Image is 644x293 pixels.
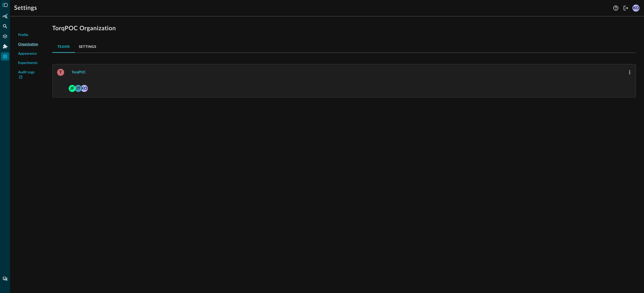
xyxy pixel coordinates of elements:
button: Teams [52,41,75,53]
h1: Settings [14,4,37,12]
div: TorqPOC [72,69,86,76]
div: JF [69,85,76,92]
h1: TorqPOC Organization [52,24,636,32]
div: Addons [1,42,9,50]
div: KO [632,5,639,12]
div: Summary Insights [1,12,9,20]
span: Profile [18,32,28,38]
button: Help [612,4,620,12]
span: Organization [18,42,38,47]
button: Logout [622,4,630,12]
span: Jeremy Fisher [69,84,76,91]
div: Connectors [1,32,9,40]
div: Federated Search [1,22,9,30]
span: Appearance [18,51,37,56]
span: jonrau1+torq@electriceye.cloud [75,84,82,91]
span: Experiments [18,60,37,66]
div: Chat [1,275,9,283]
a: Audit Logs [18,70,38,80]
div: T [57,69,64,76]
div: Settings [1,52,9,60]
div: KO [81,85,88,92]
div: JT [75,85,82,92]
button: Settings [75,41,100,53]
span: Kostya Ostrovsky [81,84,88,91]
button: TorqPOC [69,68,89,76]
